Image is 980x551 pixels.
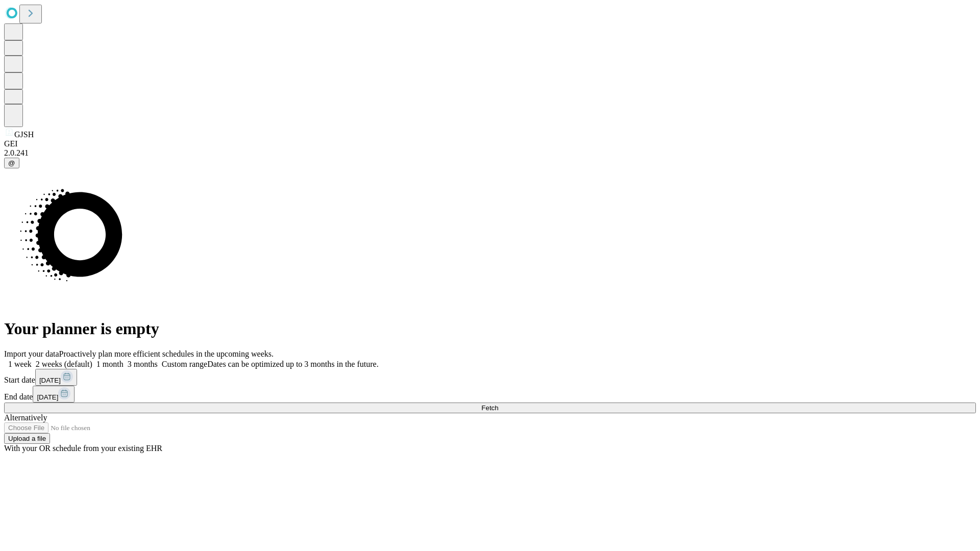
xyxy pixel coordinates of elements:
span: 2 weeks (default) [36,360,92,368]
span: [DATE] [37,393,58,401]
h1: Your planner is empty [4,319,976,338]
span: Custom range [162,360,207,368]
button: [DATE] [35,369,77,386]
span: Dates can be optimized up to 3 months in the future. [207,360,378,368]
span: With your OR schedule from your existing EHR [4,444,162,453]
span: 1 month [96,360,124,368]
span: GJSH [14,130,34,139]
div: GEI [4,139,976,148]
span: Proactively plan more efficient schedules in the upcoming weeks. [59,349,274,358]
button: [DATE] [33,386,75,403]
span: [DATE] [39,377,61,384]
button: Fetch [4,403,976,413]
div: 2.0.241 [4,148,976,158]
span: Import your data [4,349,59,358]
div: Start date [4,369,976,386]
div: End date [4,386,976,403]
span: Fetch [481,404,498,412]
span: Alternatively [4,413,47,422]
span: 1 week [8,360,32,368]
span: @ [8,159,15,167]
span: 3 months [128,360,158,368]
button: @ [4,158,19,168]
button: Upload a file [4,433,50,444]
